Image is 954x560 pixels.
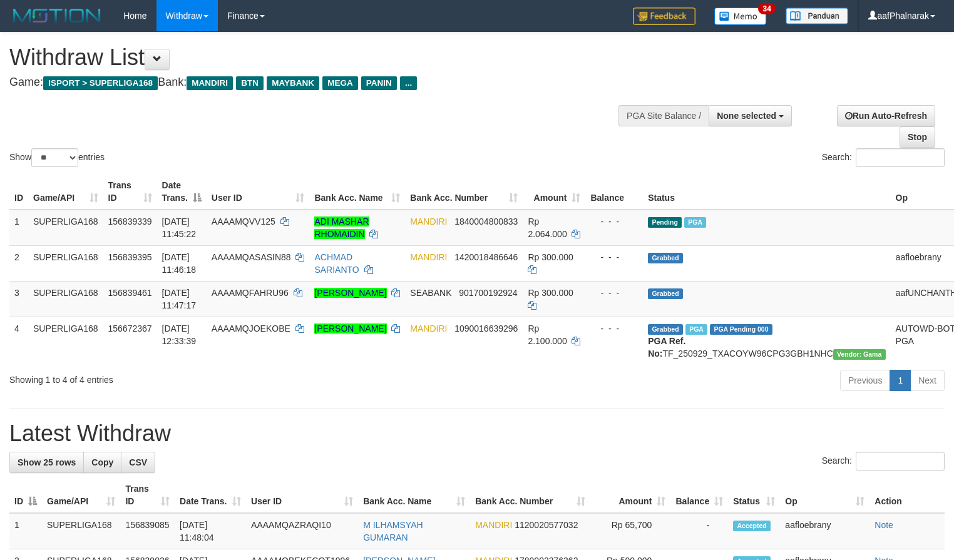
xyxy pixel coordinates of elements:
td: SUPERLIGA168 [28,281,103,317]
span: Rp 2.064.000 [528,216,567,239]
td: 1 [9,513,42,549]
span: BTN [236,76,264,90]
span: AAAAMQFAHRU96 [212,288,289,298]
input: Search: [856,148,945,167]
span: MAYBANK [267,76,319,90]
th: Trans ID: activate to sort column ascending [103,174,157,210]
td: 2 [9,245,28,281]
th: Status [643,174,890,210]
td: 3 [9,281,28,317]
th: Balance [585,174,643,210]
span: Marked by aafsengchandara [685,324,707,335]
div: - - - [590,287,638,299]
th: Bank Acc. Number: activate to sort column ascending [405,174,523,210]
span: MANDIRI [410,252,447,262]
span: ISPORT > SUPERLIGA168 [43,76,158,90]
span: MANDIRI [187,76,233,90]
div: Showing 1 to 4 of 4 entries [9,369,388,386]
span: 156839461 [108,288,152,298]
span: Rp 2.100.000 [528,323,567,346]
span: Accepted [733,521,771,531]
th: User ID: activate to sort column ascending [246,477,358,513]
span: 34 [758,3,775,14]
th: Bank Acc. Name: activate to sort column ascending [309,174,405,210]
span: MEGA [322,76,358,90]
a: Next [910,370,945,391]
span: AAAAMQJOEKOBE [212,323,290,333]
td: SUPERLIGA168 [28,245,103,281]
th: Date Trans.: activate to sort column descending [157,174,207,210]
span: PANIN [361,76,397,90]
input: Search: [856,452,945,471]
th: ID: activate to sort column descending [9,477,42,513]
a: Note [874,520,893,530]
span: Copy 1840004800833 to clipboard [454,216,518,227]
td: SUPERLIGA168 [42,513,120,549]
th: Amount: activate to sort column ascending [590,477,670,513]
span: ... [400,76,417,90]
div: - - - [590,215,638,228]
button: None selected [709,105,792,126]
span: 156839339 [108,216,152,227]
a: Copy [83,452,121,473]
span: 156672367 [108,323,152,333]
h1: Withdraw List [9,45,623,70]
label: Show entries [9,148,105,167]
img: Feedback.jpg [633,8,695,25]
td: 4 [9,317,28,365]
td: SUPERLIGA168 [28,317,103,365]
span: PGA Pending [710,324,772,335]
span: Grabbed [648,324,683,335]
th: Bank Acc. Number: activate to sort column ascending [470,477,590,513]
h4: Game: Bank: [9,76,623,89]
span: [DATE] 11:46:18 [162,252,197,275]
a: ACHMAD SARIANTO [314,252,359,275]
select: Showentries [31,148,78,167]
span: Copy 901700192924 to clipboard [459,288,517,298]
span: MANDIRI [410,216,447,227]
td: - [670,513,728,549]
span: CSV [129,457,147,467]
label: Search: [822,148,945,167]
span: Show 25 rows [18,457,76,467]
th: Game/API: activate to sort column ascending [28,174,103,210]
td: 156839085 [120,513,175,549]
th: ID [9,174,28,210]
th: Status: activate to sort column ascending [728,477,780,513]
th: Game/API: activate to sort column ascending [42,477,120,513]
span: MANDIRI [410,323,447,333]
a: [PERSON_NAME] [314,323,386,333]
span: Rp 300.000 [528,288,573,298]
span: Grabbed [648,288,683,299]
label: Search: [822,452,945,471]
td: aafloebrany [780,513,869,549]
span: Vendor URL: https://trx31.1velocity.biz [833,349,886,360]
th: Action [869,477,945,513]
th: User ID: activate to sort column ascending [207,174,310,210]
span: [DATE] 11:45:22 [162,216,197,239]
span: AAAAMQVV125 [212,216,275,227]
span: [DATE] 11:47:17 [162,288,197,310]
span: 156839395 [108,252,152,262]
img: MOTION_logo.png [9,6,105,25]
span: None selected [717,111,776,121]
a: Run Auto-Refresh [837,105,935,126]
a: ADI MASHAR RHOMAIDIN [314,216,369,239]
img: Button%20Memo.svg [714,8,767,25]
h1: Latest Withdraw [9,421,945,446]
a: Stop [900,126,935,148]
span: MANDIRI [475,520,512,530]
th: Date Trans.: activate to sort column ascending [175,477,246,513]
div: PGA Site Balance / [618,105,709,126]
span: Rp 300.000 [528,252,573,262]
a: CSV [121,452,155,473]
span: [DATE] 12:33:39 [162,323,197,346]
th: Trans ID: activate to sort column ascending [120,477,175,513]
span: SEABANK [410,288,451,298]
td: TF_250929_TXACOYW96CPG3GBH1NHC [643,317,890,365]
b: PGA Ref. No: [648,336,685,359]
th: Op: activate to sort column ascending [780,477,869,513]
td: [DATE] 11:48:04 [175,513,246,549]
a: [PERSON_NAME] [314,288,386,298]
td: SUPERLIGA168 [28,210,103,246]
